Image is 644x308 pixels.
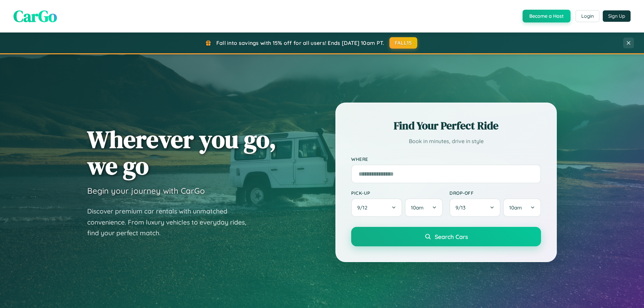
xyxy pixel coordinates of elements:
[503,198,541,217] button: 10am
[455,204,469,211] span: 9 / 13
[216,40,384,46] span: Fall into savings with 15% off for all users! Ends [DATE] 10am PT.
[87,126,276,179] h1: Wherever you go, we go
[509,204,522,211] span: 10am
[87,186,205,196] h3: Begin your journey with CarGo
[449,198,500,217] button: 9/13
[351,227,541,246] button: Search Cars
[357,204,371,211] span: 9 / 12
[351,118,541,133] h2: Find Your Perfect Ride
[576,10,599,22] button: Login
[351,156,541,162] label: Where
[87,206,255,239] p: Discover premium car rentals with unmatched convenience. From luxury vehicles to everyday rides, ...
[603,10,631,22] button: Sign Up
[389,37,418,49] button: FALL15
[405,198,443,217] button: 10am
[351,190,443,196] label: Pick-up
[351,136,541,146] p: Book in minutes, drive in style
[435,233,468,240] span: Search Cars
[13,5,57,27] span: CarGo
[351,198,402,217] button: 9/12
[411,204,424,211] span: 10am
[449,190,541,196] label: Drop-off
[523,10,571,22] button: Become a Host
